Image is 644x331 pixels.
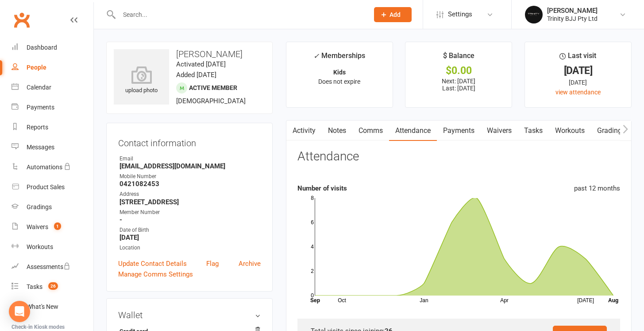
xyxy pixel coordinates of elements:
[27,303,58,310] div: What's New
[27,144,54,151] div: Messages
[549,121,591,141] a: Workouts
[27,243,53,250] div: Workouts
[389,11,401,18] span: Add
[12,217,93,237] a: Waivers 1
[313,50,365,66] div: Memberships
[555,89,601,96] a: view attendance
[114,49,265,59] h3: [PERSON_NAME]
[27,44,57,51] div: Dashboard
[120,172,261,181] div: Mobile Number
[574,183,620,194] div: past 12 months
[547,7,598,15] div: [PERSON_NAME]
[12,177,93,197] a: Product Sales
[481,121,518,141] a: Waivers
[120,180,261,188] strong: 0421082453
[27,183,65,191] div: Product Sales
[12,137,93,157] a: Messages
[12,257,93,277] a: Assessments
[120,155,261,163] div: Email
[12,157,93,177] a: Automations
[27,164,62,171] div: Automations
[54,222,61,230] span: 1
[116,8,362,21] input: Search...
[9,301,30,322] div: Open Intercom Messenger
[322,121,352,141] a: Notes
[559,50,596,66] div: Last visit
[27,104,54,111] div: Payments
[27,283,42,290] div: Tasks
[176,71,216,79] time: Added [DATE]
[389,121,437,141] a: Attendance
[120,234,261,241] strong: [DATE]
[27,84,51,91] div: Calendar
[176,97,246,105] span: [DEMOGRAPHIC_DATA]
[118,310,261,320] h3: Wallet
[120,162,261,170] strong: [EMAIL_ADDRESS][DOMAIN_NAME]
[27,124,48,131] div: Reports
[413,78,504,92] p: Next: [DATE] Last: [DATE]
[297,150,359,164] h3: Attendance
[118,258,187,269] a: Update Contact Details
[206,258,219,269] a: Flag
[27,263,70,270] div: Assessments
[12,38,93,58] a: Dashboard
[12,117,93,137] a: Reports
[118,269,193,280] a: Manage Comms Settings
[120,216,261,224] strong: -
[48,282,58,290] span: 26
[120,244,261,252] div: Location
[533,66,623,75] div: [DATE]
[189,84,237,91] span: Active member
[12,97,93,117] a: Payments
[443,50,474,66] div: $ Balance
[525,6,543,23] img: thumb_image1712106278.png
[374,7,412,22] button: Add
[533,78,623,87] div: [DATE]
[12,297,93,317] a: What's New
[318,78,360,85] span: Does not expire
[333,69,346,76] strong: Kids
[114,66,169,95] div: upload photo
[313,52,319,60] i: ✓
[120,198,261,206] strong: [STREET_ADDRESS]
[176,60,226,68] time: Activated [DATE]
[12,197,93,217] a: Gradings
[518,121,549,141] a: Tasks
[286,121,322,141] a: Activity
[547,15,598,23] div: Trinity BJJ Pty Ltd
[239,258,261,269] a: Archive
[437,121,481,141] a: Payments
[120,226,261,234] div: Date of Birth
[27,64,46,71] div: People
[12,237,93,257] a: Workouts
[12,58,93,78] a: People
[12,277,93,297] a: Tasks 26
[352,121,389,141] a: Comms
[120,190,261,199] div: Address
[120,208,261,217] div: Member Number
[118,135,261,148] h3: Contact information
[448,4,472,24] span: Settings
[297,184,347,192] strong: Number of visits
[12,78,93,97] a: Calendar
[27,223,48,230] div: Waivers
[413,66,504,75] div: $0.00
[27,203,52,210] div: Gradings
[11,9,33,31] a: Clubworx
